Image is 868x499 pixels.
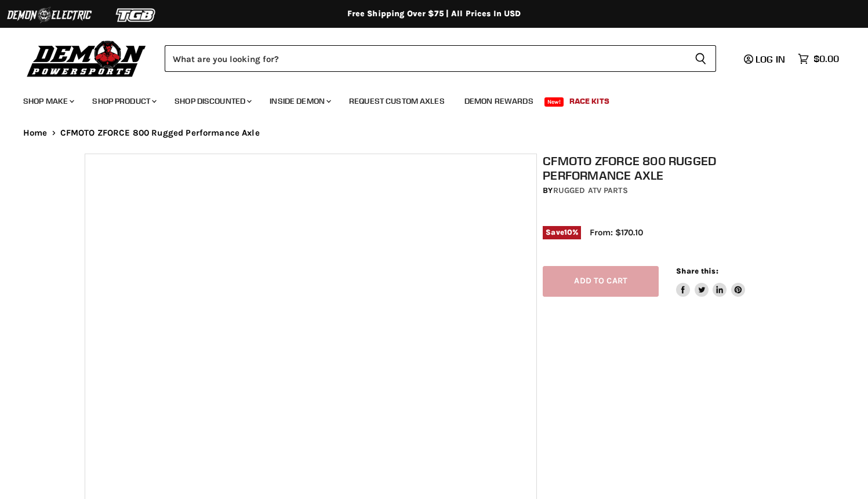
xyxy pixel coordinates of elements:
div: by [543,184,789,197]
span: Save % [543,226,581,239]
input: Search [165,45,685,72]
span: New! [544,97,564,107]
a: Log in [739,54,792,64]
form: Product [165,45,716,72]
h1: CFMOTO ZFORCE 800 Rugged Performance Axle [543,154,789,183]
img: TGB Logo 2 [93,4,180,26]
a: Request Custom Axles [340,89,453,113]
a: Shop Make [14,89,81,113]
img: Demon Powersports [23,38,150,79]
img: Demon Electric Logo 2 [6,4,93,26]
span: Share this: [676,267,718,275]
span: Log in [756,53,785,65]
aside: Share this: [676,266,745,297]
span: From: $170.10 [590,227,643,238]
a: Race Kits [561,89,618,113]
span: 10 [564,228,572,236]
a: Rugged ATV Parts [553,185,628,195]
a: Shop Product [83,89,164,113]
a: Home [23,128,48,138]
a: Demon Rewards [456,89,542,113]
button: Search [685,45,716,72]
a: Shop Discounted [166,89,259,113]
span: CFMOTO ZFORCE 800 Rugged Performance Axle [60,128,260,138]
a: Inside Demon [261,89,338,113]
span: $0.00 [813,53,839,64]
a: $0.00 [792,50,845,67]
ul: Main menu [14,85,836,113]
